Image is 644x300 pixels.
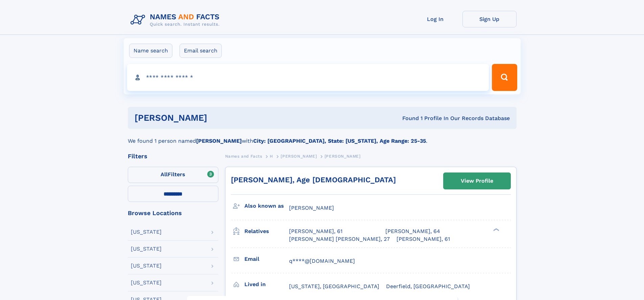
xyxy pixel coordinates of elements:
[128,11,225,29] img: Logo Names and Facts
[253,138,426,144] b: City: [GEOGRAPHIC_DATA], State: [US_STATE], Age Range: 25-35
[128,210,218,216] div: Browse Locations
[462,11,517,27] a: Sign Up
[289,228,342,235] a: [PERSON_NAME], 61
[270,152,273,160] a: H
[244,253,289,265] h3: Email
[492,228,500,232] div: ❯
[128,167,218,183] label: Filters
[131,246,162,252] div: [US_STATE]
[270,154,273,159] span: H
[244,200,289,212] h3: Also known as
[281,152,317,160] a: [PERSON_NAME]
[131,280,162,285] div: [US_STATE]
[196,138,242,144] b: [PERSON_NAME]
[289,235,390,243] a: [PERSON_NAME] [PERSON_NAME], 27
[325,154,361,159] span: [PERSON_NAME]
[135,114,305,122] h1: [PERSON_NAME]
[492,64,517,91] button: Search Button
[386,283,470,290] span: Deerfield, [GEOGRAPHIC_DATA]
[131,229,162,235] div: [US_STATE]
[397,235,450,243] a: [PERSON_NAME], 61
[408,11,462,27] a: Log In
[244,226,289,237] h3: Relatives
[281,154,317,159] span: [PERSON_NAME]
[180,44,222,58] label: Email search
[128,153,218,159] div: Filters
[305,115,510,122] div: Found 1 Profile In Our Records Database
[225,152,262,160] a: Names and Facts
[461,173,493,189] div: View Profile
[128,129,517,145] div: We found 1 person named with .
[244,279,289,290] h3: Lived in
[444,173,510,189] a: View Profile
[289,283,379,290] span: [US_STATE], [GEOGRAPHIC_DATA]
[289,205,334,211] span: [PERSON_NAME]
[385,228,440,235] a: [PERSON_NAME], 64
[131,263,162,269] div: [US_STATE]
[161,171,168,178] span: All
[127,64,489,91] input: search input
[129,44,172,58] label: Name search
[231,176,396,184] a: [PERSON_NAME], Age [DEMOGRAPHIC_DATA]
